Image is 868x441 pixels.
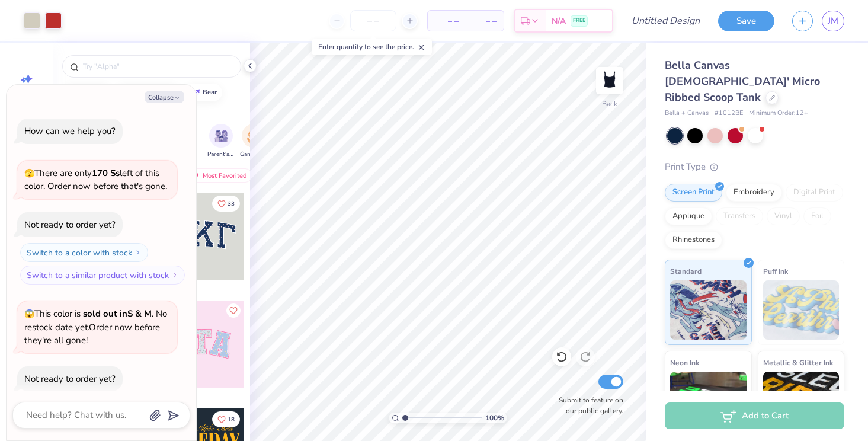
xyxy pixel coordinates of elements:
div: filter for Parent's Weekend [207,124,235,159]
span: Minimum Order: 12 + [749,108,808,119]
button: Like [212,411,240,427]
span: JM [828,14,838,28]
span: 18 [228,417,235,423]
div: Not ready to order yet? [24,373,116,385]
div: Screen Print [665,184,722,202]
span: Bella + Canvas [665,108,709,119]
span: # 1012BE [715,108,743,119]
strong: sold out in S & M [83,308,152,319]
a: JM [822,11,844,31]
button: Save [718,11,774,31]
div: Digital Print [786,184,843,202]
div: Most Favorited [185,168,252,183]
img: Switch to a similar product with stock [171,271,178,279]
img: Metallic & Glitter Ink [763,372,840,431]
img: Neon Ink [670,372,747,431]
span: 🫣 [24,168,34,179]
span: Game Day [240,150,267,159]
input: – – [350,10,396,31]
div: Back [602,98,617,109]
div: bear [203,89,217,95]
div: Foil [803,207,831,225]
span: FREE [573,17,585,25]
button: homecoming [116,84,180,101]
span: Metallic & Glitter Ink [763,356,833,369]
input: Try "Alpha" [82,60,233,72]
button: filter button [207,124,235,159]
button: Like [226,303,241,318]
button: football [62,84,111,101]
span: 33 [228,201,235,207]
div: Embroidery [726,184,782,202]
strong: 170 Ss [92,167,120,179]
span: – – [435,15,459,27]
span: 100 % [485,413,504,423]
button: Switch to a color with stock [20,243,148,262]
div: filter for Game Day [240,124,267,159]
img: Switch to a color with stock [134,249,142,256]
img: Standard [670,280,747,340]
span: Neon Ink [670,356,699,369]
button: Collapse [145,91,184,103]
span: Bella Canvas [DEMOGRAPHIC_DATA]' Micro Ribbed Scoop Tank [665,58,820,104]
img: Parent's Weekend Image [214,129,228,143]
div: Applique [665,207,712,225]
span: Standard [670,265,702,277]
img: Game Day Image [247,129,261,143]
img: Puff Ink [763,280,840,340]
button: filter button [240,124,267,159]
label: Submit to feature on our public gallery. [552,395,623,416]
span: – – [473,15,497,27]
div: Vinyl [767,207,800,225]
span: N/A [552,15,566,27]
button: Switch to a similar product with stock [20,266,185,285]
div: Print Type [665,160,844,174]
span: This color is . No restock date yet. Order now before they're all gone! [24,308,167,346]
span: Puff Ink [763,265,788,277]
span: There are only left of this color. Order now before that's gone. [24,167,167,193]
span: 😱 [24,308,34,319]
div: How can we help you? [24,125,116,137]
div: Not ready to order yet? [24,219,116,231]
button: bear [184,84,222,101]
div: Rhinestones [665,231,722,249]
span: Parent's Weekend [207,150,235,159]
button: Like [212,196,240,212]
div: Transfers [716,207,763,225]
img: Back [598,69,622,92]
input: Untitled Design [622,9,709,33]
div: Enter quantity to see the price. [312,39,432,55]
